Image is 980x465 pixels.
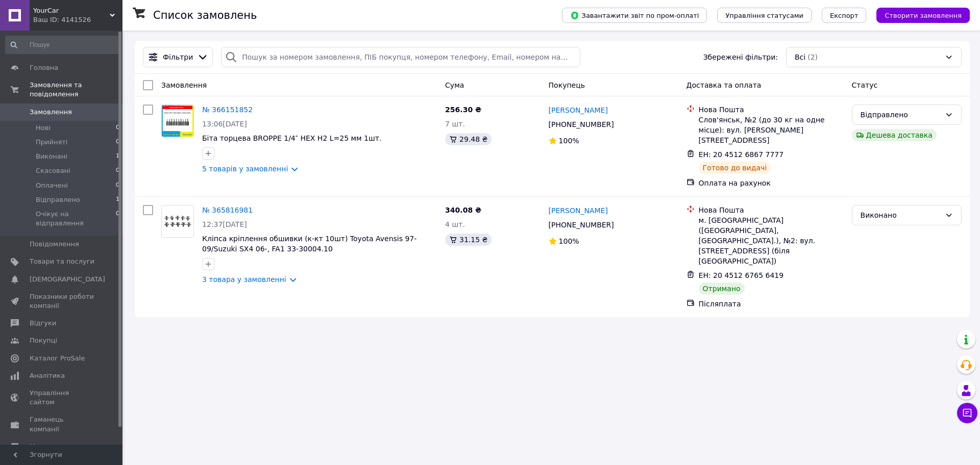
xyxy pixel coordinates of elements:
[876,8,970,23] button: Створити замовлення
[30,108,72,117] span: Замовлення
[36,152,67,161] span: Виконані
[30,63,58,72] span: Головна
[30,292,94,311] span: Показники роботи компанії
[699,282,745,295] div: Отримано
[562,8,707,23] button: Завантажити звіт по пром-оплаті
[116,123,119,133] span: 0
[30,81,122,99] span: Замовлення та повідомлення
[202,220,247,228] span: 12:37[DATE]
[30,275,105,284] span: [DEMOGRAPHIC_DATA]
[885,12,962,19] span: Створити замовлення
[699,299,844,309] div: Післяплата
[221,47,580,67] input: Пошук за номером замовлення, ПІБ покупця, номером телефону, Email, номером накладної
[795,52,805,62] span: Всі
[570,11,699,20] span: Завантажити звіт по пром-оплаті
[725,12,803,19] span: Управління статусами
[30,257,94,266] span: Товари та послуги
[202,106,253,114] a: № 366151852
[549,81,585,89] span: Покупець
[717,8,812,23] button: Управління статусами
[116,195,119,204] span: 1
[36,195,80,204] span: Відправлено
[30,336,57,345] span: Покупці
[822,8,867,23] button: Експорт
[161,105,194,137] a: Фото товару
[445,81,464,89] span: Cума
[161,81,207,89] span: Замовлення
[202,206,253,214] a: № 365816981
[30,371,65,380] span: Аналітика
[547,117,616,132] div: [PHONE_NUMBER]
[30,240,79,249] span: Повідомлення
[699,271,784,279] span: ЕН: 20 4512 6765 6419
[547,218,616,232] div: [PHONE_NUMBER]
[30,415,94,433] span: Гаманець компанії
[116,166,119,175] span: 0
[699,115,844,145] div: Слов'янськ, №2 (до 30 кг на одне місце): вул. [PERSON_NAME][STREET_ADDRESS]
[202,275,286,283] a: 3 товара у замовленні
[699,162,771,174] div: Готово до видачі
[852,81,878,89] span: Статус
[202,235,416,253] a: Кліпса кріплення обшивки (к-кт 10шт) Toyota Avensis 97-09/Suzuki SX4 06-, FA1 33-30004.10
[699,150,784,159] span: ЕН: 20 4512 6867 7777
[33,6,110,15] span: YourCar
[866,11,970,19] a: Створити замовлення
[163,52,193,62] span: Фільтри
[445,133,492,145] div: 29.48 ₴
[36,210,116,228] span: Очікує на відправлення
[445,120,465,128] span: 7 шт.
[445,234,492,246] div: 31.15 ₴
[559,137,579,145] span: 100%
[445,106,481,114] span: 256.30 ₴
[549,205,608,216] a: [PERSON_NAME]
[153,9,257,21] h1: Список замовлень
[699,205,844,215] div: Нова Пошта
[162,105,193,136] img: Фото товару
[30,442,56,451] span: Маркет
[161,205,194,238] a: Фото товару
[202,165,288,173] a: 5 товарів у замовленні
[202,134,381,142] a: Біта торцева BROPPE 1/4″ HEX H2 L=25 мм 1шт.
[36,138,67,147] span: Прийняті
[36,181,68,190] span: Оплачені
[33,15,122,24] div: Ваш ID: 4141526
[30,389,94,407] span: Управління сайтом
[549,105,608,115] a: [PERSON_NAME]
[852,129,937,141] div: Дешева доставка
[36,123,51,133] span: Нові
[807,53,818,61] span: (2)
[116,181,119,190] span: 0
[162,211,193,232] img: Фото товару
[699,215,844,266] div: м. [GEOGRAPHIC_DATA] ([GEOGRAPHIC_DATA], [GEOGRAPHIC_DATA].), №2: вул. [STREET_ADDRESS] (біля [GE...
[116,210,119,228] span: 0
[861,210,941,221] div: Виконано
[559,237,579,245] span: 100%
[699,105,844,115] div: Нова Пошта
[699,178,844,188] div: Оплата на рахунок
[202,120,247,128] span: 13:06[DATE]
[687,81,762,89] span: Доставка та оплата
[5,36,120,54] input: Пошук
[116,138,119,147] span: 0
[445,206,481,214] span: 340.08 ₴
[830,12,859,19] span: Експорт
[36,166,70,175] span: Скасовані
[30,319,56,328] span: Відгуки
[30,354,85,363] span: Каталог ProSale
[116,152,119,161] span: 1
[703,52,778,62] span: Збережені фільтри:
[957,403,977,423] button: Чат з покупцем
[445,220,465,228] span: 4 шт.
[861,109,941,120] div: Відправлено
